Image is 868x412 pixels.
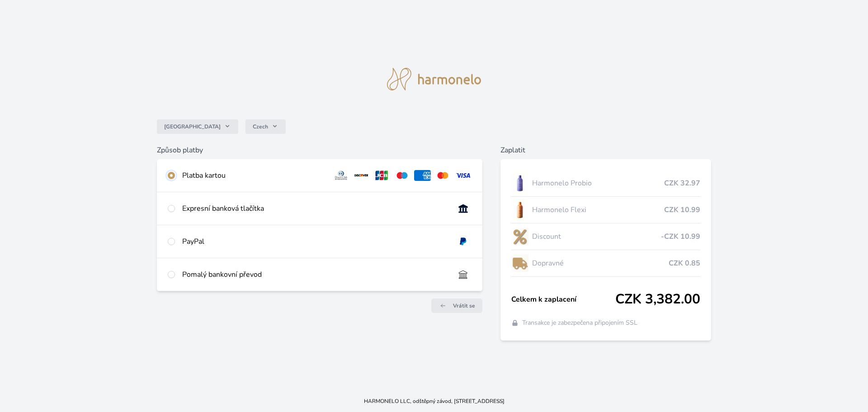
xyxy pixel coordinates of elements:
[522,318,637,327] span: Transakce je zabezpečena připojením SSL
[664,178,700,189] span: CZK 32.97
[511,294,616,305] span: Celkem k zaplacení
[615,291,700,308] span: CZK 3,382.00
[661,231,700,242] span: -CZK 10.99
[453,302,475,309] span: Vrátit se
[164,123,221,130] span: [GEOGRAPHIC_DATA]
[455,269,472,280] img: bankTransfer_IBAN.svg
[532,204,665,215] span: Harmonelo Flexi
[532,231,661,242] span: Discount
[664,204,700,215] span: CZK 10.99
[353,170,370,181] img: discover.svg
[455,203,472,214] img: onlineBanking_CZ.svg
[182,203,448,214] div: Expresní banková tlačítka
[511,172,528,194] img: CLEAN_PROBIO_se_stinem_x-lo.jpg
[157,119,238,134] button: [GEOGRAPHIC_DATA]
[253,123,268,130] span: Czech
[431,298,482,313] a: Vrátit se
[333,170,349,181] img: diners.svg
[532,258,669,269] span: Dopravné
[669,258,700,269] span: CZK 0.85
[511,225,528,248] img: discount-lo.png
[455,236,472,247] img: paypal.svg
[511,199,528,221] img: CLEAN_FLEXI_se_stinem_x-hi_(1)-lo.jpg
[500,145,712,156] h6: Zaplatit
[182,236,448,247] div: PayPal
[511,252,528,275] img: delivery-lo.png
[455,170,472,181] img: visa.svg
[157,145,482,156] h6: Způsob platby
[245,119,286,134] button: Czech
[394,170,410,181] img: maestro.svg
[182,170,326,181] div: Platba kartou
[182,269,448,280] div: Pomalý bankovní převod
[532,178,665,189] span: Harmonelo Probio
[373,170,390,181] img: jcb.svg
[387,68,481,90] img: logo.svg
[414,170,431,181] img: amex.svg
[434,170,451,181] img: mc.svg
